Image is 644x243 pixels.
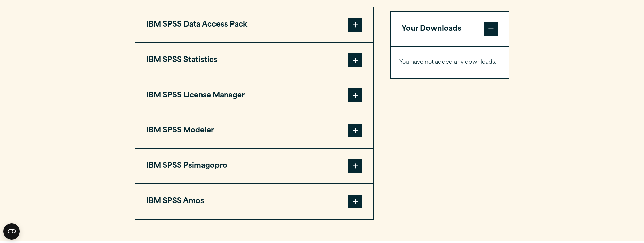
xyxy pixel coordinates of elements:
[135,78,373,113] button: IBM SPSS License Manager
[391,46,509,78] div: Your Downloads
[135,7,373,42] button: IBM SPSS Data Access Pack
[3,223,20,240] button: Open CMP widget
[135,184,373,219] button: IBM SPSS Amos
[135,149,373,183] button: IBM SPSS Psimagopro
[135,113,373,148] button: IBM SPSS Modeler
[135,43,373,78] button: IBM SPSS Statistics
[391,12,509,46] button: Your Downloads
[399,58,500,67] p: You have not added any downloads.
